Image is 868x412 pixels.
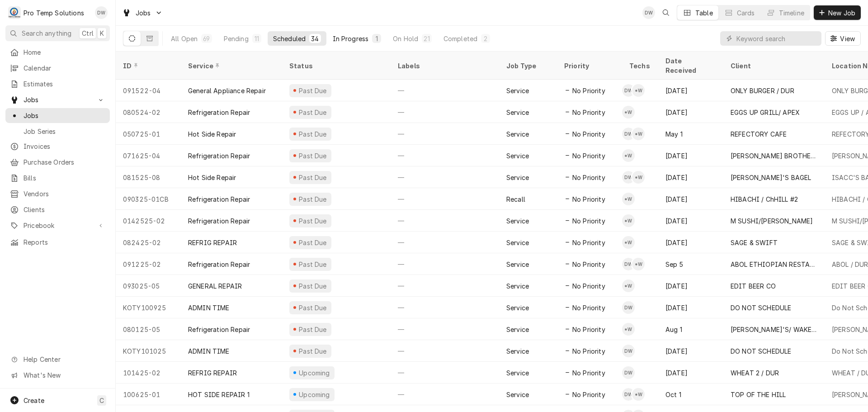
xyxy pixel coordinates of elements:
[564,61,613,71] div: Priority
[622,366,635,379] div: DW
[572,281,605,291] span: No Priority
[737,8,755,18] div: Cards
[116,101,181,123] div: 080524-02
[659,5,673,20] button: Open search
[24,397,44,404] span: Create
[24,8,84,18] div: Pro Temp Solutions
[188,368,237,378] div: REFRIG REPAIR
[203,34,210,43] div: 69
[658,80,723,101] div: [DATE]
[116,253,181,275] div: 091225-02
[298,216,328,226] div: Past Due
[658,101,723,123] div: [DATE]
[5,25,110,41] button: Search anythingCtrlK
[298,281,328,291] div: Past Due
[642,6,655,19] div: Dana Williams's Avatar
[116,123,181,145] div: 050725-01
[622,128,635,140] div: DW
[188,238,237,247] div: REFRIG REPAIR
[116,188,181,210] div: 090325-01CB
[731,390,786,399] div: TOP OF THE HILL
[99,396,104,405] span: C
[24,63,105,73] span: Calendar
[622,279,635,292] div: *Kevin Williams's Avatar
[814,5,861,20] button: New Job
[5,235,110,250] a: Reports
[298,151,328,161] div: Past Due
[391,297,499,318] div: —
[572,86,605,95] span: No Priority
[5,61,110,76] a: Calendar
[188,61,273,71] div: Service
[826,8,857,18] span: New Job
[731,260,817,269] div: ABOL ETHIOPIAN RESTAURANT
[393,34,418,43] div: On Hold
[629,61,651,71] div: Techs
[622,236,635,249] div: *Kevin Williams's Avatar
[572,390,605,399] span: No Priority
[572,108,605,117] span: No Priority
[298,129,328,139] div: Past Due
[622,366,635,379] div: Dakota Williams's Avatar
[622,106,635,118] div: *Kevin Williams's Avatar
[24,79,105,89] span: Estimates
[731,151,817,161] div: [PERSON_NAME] BROTHER'S STEAK HOUSE
[443,34,477,43] div: Completed
[736,31,817,46] input: Keyword search
[622,171,635,184] div: DW
[391,340,499,362] div: —
[298,238,328,247] div: Past Due
[572,368,605,378] span: No Priority
[298,325,328,334] div: Past Due
[116,275,181,297] div: 093025-05
[188,151,250,161] div: Refrigeration Repair
[506,303,529,313] div: Service
[5,352,110,367] a: Go to Help Center
[5,218,110,233] a: Go to Pricebook
[731,346,791,356] div: DO NOT SCHEDULE
[298,346,328,356] div: Past Due
[658,384,723,405] div: Oct 1
[632,84,645,97] div: *Kevin Williams's Avatar
[731,108,800,117] div: EGGS UP GRILL/ APEX
[622,301,635,314] div: Dakota Williams's Avatar
[224,34,249,43] div: Pending
[116,318,181,340] div: 080125-05
[622,214,635,227] div: *Kevin Williams's Avatar
[398,61,492,71] div: Labels
[622,323,635,336] div: *Kevin Williams's Avatar
[289,61,382,71] div: Status
[506,151,529,161] div: Service
[116,210,181,232] div: 0142525-02
[632,258,645,270] div: *Kevin Williams's Avatar
[622,301,635,314] div: DW
[391,362,499,384] div: —
[5,139,110,154] a: Invoices
[622,149,635,162] div: *Kevin Williams's Avatar
[188,216,250,226] div: Refrigeration Repair
[95,6,108,19] div: Dana Williams's Avatar
[731,238,778,247] div: SAGE & SWIFT
[632,388,645,401] div: *Kevin Williams's Avatar
[731,303,791,313] div: DO NOT SCHEDULE
[731,173,811,182] div: [PERSON_NAME]'S BAGEL
[24,221,92,230] span: Pricebook
[24,157,105,167] span: Purchase Orders
[188,108,250,117] div: Refrigeration Repair
[188,260,250,269] div: Refrigeration Repair
[838,34,857,43] span: View
[658,188,723,210] div: [DATE]
[24,189,105,199] span: Vendors
[82,28,94,38] span: Ctrl
[298,108,328,117] div: Past Due
[622,84,635,97] div: DW
[5,124,110,139] a: Job Series
[642,6,655,19] div: DW
[24,142,105,151] span: Invoices
[391,101,499,123] div: —
[24,127,105,136] span: Job Series
[374,34,379,43] div: 1
[24,370,104,380] span: What's New
[506,238,529,247] div: Service
[5,202,110,217] a: Clients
